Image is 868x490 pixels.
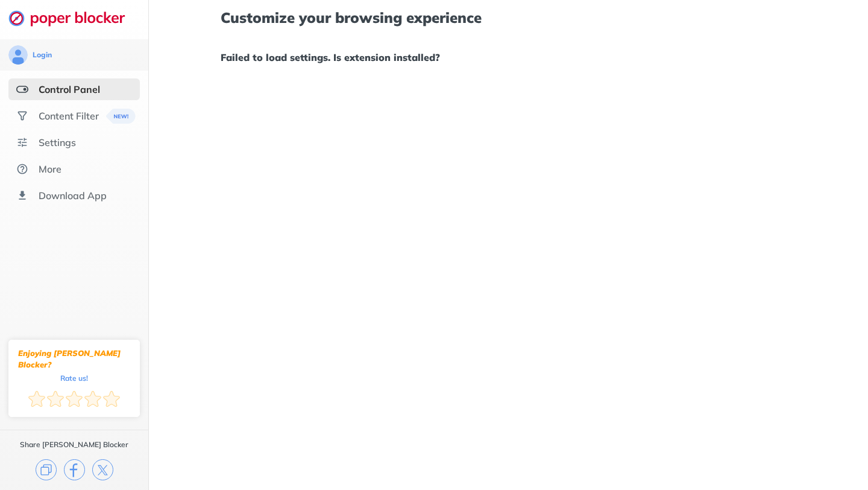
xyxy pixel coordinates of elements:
div: Content Filter [39,110,99,122]
div: Settings [39,136,76,148]
div: More [39,163,61,175]
img: about.svg [16,163,28,175]
img: facebook.svg [64,459,85,480]
div: Enjoying [PERSON_NAME] Blocker? [18,348,130,371]
img: settings.svg [16,136,28,148]
h1: Failed to load settings. Is extension installed? [221,49,796,65]
img: avatar.svg [8,45,28,65]
div: Login [33,50,52,60]
img: download-app.svg [16,189,28,202]
img: social.svg [16,110,28,122]
img: menuBanner.svg [106,109,136,124]
div: Download App [39,189,107,202]
div: Share [PERSON_NAME] Blocker [20,440,128,450]
img: x.svg [92,459,113,480]
img: logo-webpage.svg [8,10,138,27]
div: Rate us! [60,375,88,381]
div: Control Panel [39,83,100,95]
img: copy.svg [36,459,57,480]
img: features-selected.svg [16,83,28,95]
h1: Customize your browsing experience [221,10,796,25]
